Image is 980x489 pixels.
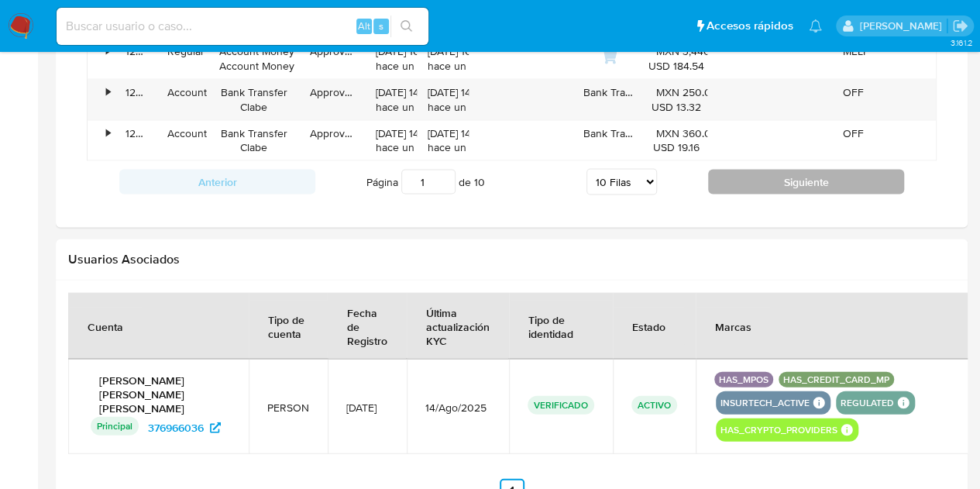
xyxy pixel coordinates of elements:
[390,15,422,37] button: search-icon
[57,16,428,36] input: Buscar usuario o caso...
[379,19,383,33] span: s
[358,19,370,33] span: Alt
[950,36,972,49] span: 3.161.2
[809,19,822,33] a: Notificaciones
[707,18,793,34] span: Accesos rápidos
[859,19,947,33] p: loui.hernandezrodriguez@mercadolibre.com.mx
[68,252,955,267] h2: Usuarios Asociados
[952,18,968,34] a: Salir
